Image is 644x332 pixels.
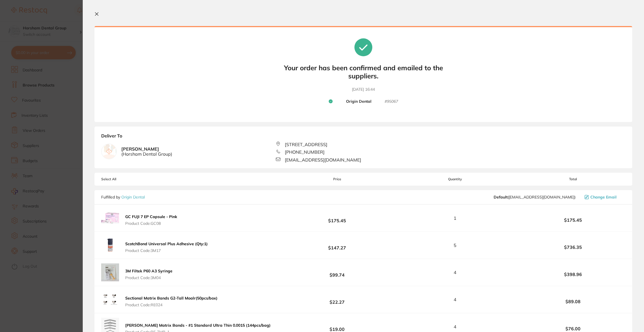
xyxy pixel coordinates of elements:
[101,263,119,281] img: dmJxdW94bg
[125,303,217,307] span: Product Code: RE024
[521,245,626,250] b: $736.35
[125,221,177,226] span: Product Code: GC08
[125,323,271,328] b: [PERSON_NAME] Matrix Bands - #1 Standard Ultra Thin 0.0015 (144pcs/bag)
[583,195,626,200] button: Change Email
[521,326,626,331] b: $76.00
[280,64,447,80] b: Your order has been confirmed and emailed to the suppliers.
[385,99,398,104] small: # 95067
[285,322,390,332] b: $19.00
[125,241,208,246] b: ScotchBond Universal Plus Adhesive (Qty:1)
[390,177,521,181] span: Quantity
[454,324,456,329] span: 4
[125,296,217,301] b: Sectional Matrix Bands G2-Tall Moalr(50pcs/box)
[521,299,626,304] b: $89.08
[121,151,172,156] span: ( Horsham Dental Group )
[285,142,327,147] span: [STREET_ADDRESS]
[285,157,361,162] span: [EMAIL_ADDRESS][DOMAIN_NAME]
[521,177,626,181] span: Total
[101,144,117,159] img: empty.jpg
[121,195,145,200] a: Origin Dental
[590,195,617,199] span: Change Email
[101,209,119,227] img: M2k2ZXJyYg
[285,177,390,181] span: Price
[101,291,119,308] img: ODkxdmJxNw
[101,177,157,181] span: Select All
[454,216,456,221] span: 1
[124,241,209,253] button: ScotchBond Universal Plus Adhesive (Qty:1) Product Code:3M17
[285,267,390,278] b: $99.74
[121,146,172,157] b: [PERSON_NAME]
[494,195,508,200] b: Default
[125,248,208,253] span: Product Code: 3M17
[101,133,626,142] b: Deliver To
[521,272,626,277] b: $398.96
[124,268,174,280] button: 3M Filtek P60 A3 Syringe Product Code:3M04
[101,195,145,199] p: Fulfilled by
[125,275,172,280] span: Product Code: 3M04
[285,213,390,223] b: $175.45
[125,214,177,219] b: GC FUJI 7 EP Capsule - Pink
[454,243,456,248] span: 5
[285,149,325,155] span: [PHONE_NUMBER]
[285,240,390,251] b: $147.27
[285,294,390,305] b: $22.27
[454,297,456,302] span: 4
[521,218,626,223] b: $175.45
[101,236,119,254] img: ZzBwM3B3Ng
[494,195,576,199] span: info@origindental.com.au
[346,99,371,104] b: Origin Dental
[125,268,172,273] b: 3M Filtek P60 A3 Syringe
[454,270,456,275] span: 4
[124,214,179,226] button: GC FUJI 7 EP Capsule - Pink Product Code:GC08
[124,296,219,307] button: Sectional Matrix Bands G2-Tall Moalr(50pcs/box) Product Code:RE024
